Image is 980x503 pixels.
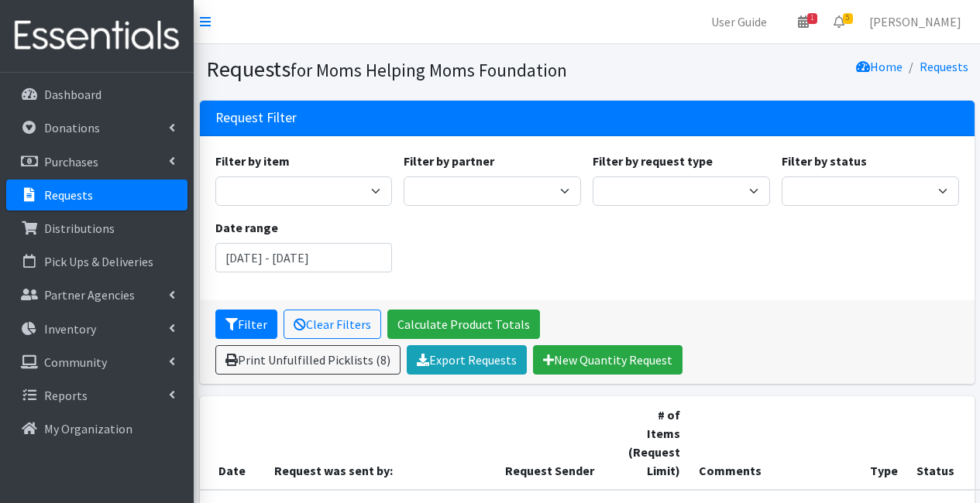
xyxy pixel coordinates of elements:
[857,6,974,37] a: [PERSON_NAME]
[699,6,779,37] a: User Guide
[6,347,187,378] a: Community
[6,79,187,110] a: Dashboard
[404,152,494,170] label: Filter by partner
[6,10,187,62] img: HumanEssentials
[843,13,853,24] span: 5
[44,388,88,403] p: Reports
[44,120,100,135] p: Donations
[6,180,187,210] a: Requests
[6,313,187,344] a: Inventory
[920,59,968,74] a: Requests
[782,152,867,170] label: Filter by status
[387,310,540,339] a: Calculate Product Totals
[619,396,689,490] th: # of Items (Request Limit)
[861,396,907,490] th: Type
[206,56,582,83] h1: Requests
[265,396,496,490] th: Request was sent by:
[593,152,713,170] label: Filter by request type
[44,187,93,203] p: Requests
[44,354,107,370] p: Community
[44,321,96,337] p: Inventory
[689,396,861,490] th: Comments
[44,287,135,303] p: Partner Agencies
[215,152,290,170] label: Filter by item
[856,59,903,74] a: Home
[200,396,265,490] th: Date
[44,221,115,236] p: Distributions
[6,146,187,177] a: Purchases
[44,87,101,102] p: Dashboard
[496,396,619,490] th: Request Sender
[6,380,187,411] a: Reports
[6,112,187,143] a: Donations
[807,13,817,24] span: 1
[6,213,187,244] a: Distributions
[215,310,277,339] button: Filter
[786,6,821,37] a: 1
[6,246,187,277] a: Pick Ups & Deliveries
[291,59,567,81] small: for Moms Helping Moms Foundation
[284,310,381,339] a: Clear Filters
[533,345,683,375] a: New Quantity Request
[215,345,401,375] a: Print Unfulfilled Picklists (8)
[6,413,187,444] a: My Organization
[44,421,132,436] p: My Organization
[215,243,393,272] input: January 1, 2011 - December 31, 2011
[407,345,527,375] a: Export Requests
[215,218,278,237] label: Date range
[6,279,187,310] a: Partner Agencies
[907,396,972,490] th: Status
[44,254,153,269] p: Pick Ups & Deliveries
[821,6,857,37] a: 5
[215,110,297,126] h3: Request Filter
[44,154,98,169] p: Purchases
